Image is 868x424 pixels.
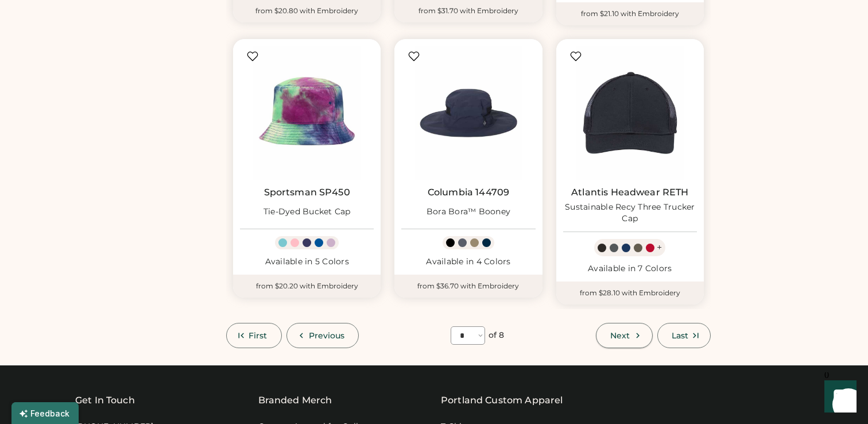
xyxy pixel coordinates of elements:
[441,394,563,407] a: Portland Custom Apparel
[286,323,359,348] button: Previous
[226,323,282,348] button: First
[571,187,688,198] a: Atlantis Headwear RETH
[240,256,374,268] div: Available in 5 Colors
[489,330,504,341] div: of 8
[264,187,350,198] a: Sportsman SP450
[596,323,652,348] button: Next
[233,275,381,298] div: from $20.20 with Embroidery
[556,2,704,25] div: from $21.10 with Embroidery
[427,206,510,218] div: Bora Bora™ Booney
[401,46,535,180] img: Columbia 144709 Bora Bora™ Booney
[428,187,509,198] a: Columbia 144709
[813,372,863,422] iframe: Front Chat
[263,206,351,218] div: Tie-Dyed Bucket Cap
[563,202,697,225] div: Sustainable Recy Three Trucker Cap
[258,394,332,407] div: Branded Merch
[394,275,542,298] div: from $36.70 with Embroidery
[610,332,630,340] span: Next
[75,394,135,407] div: Get In Touch
[240,46,374,180] img: Sportsman SP450 Tie-Dyed Bucket Cap
[309,332,345,340] span: Previous
[401,256,535,268] div: Available in 4 Colors
[556,282,704,304] div: from $28.10 with Embroidery
[657,241,662,254] div: +
[563,46,697,180] img: Atlantis Headwear RETH Sustainable Recy Three Trucker Cap
[249,332,268,340] span: First
[563,263,697,275] div: Available in 7 Colors
[657,323,711,348] button: Last
[672,332,688,340] span: Last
